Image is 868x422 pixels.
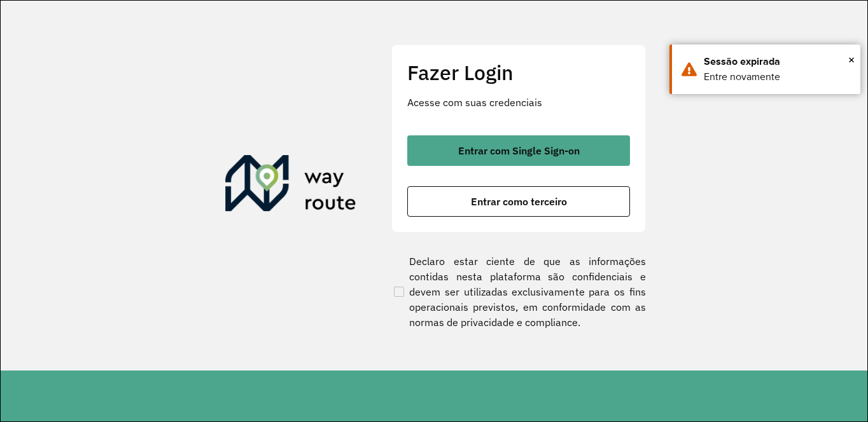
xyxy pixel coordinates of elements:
[704,54,851,69] div: Sessão expirada
[391,254,646,330] label: Declaro estar ciente de que as informações contidas nesta plataforma são confidenciais e devem se...
[848,50,855,69] span: ×
[407,186,630,217] button: button
[704,69,851,85] div: Entre novamente
[407,135,630,166] button: button
[471,196,567,207] span: Entrar como terceiro
[225,155,356,216] img: Roteirizador AmbevTech
[407,60,630,85] h2: Fazer Login
[458,146,580,156] span: Entrar com Single Sign-on
[848,50,855,69] button: Close
[407,95,630,110] p: Acesse com suas credenciais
